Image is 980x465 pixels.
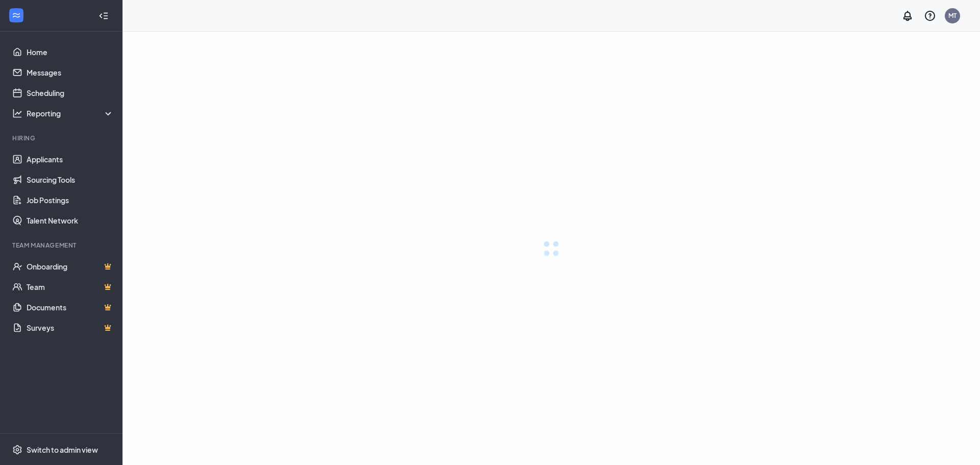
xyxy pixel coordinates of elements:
[27,108,114,118] div: Reporting
[27,210,114,231] a: Talent Network
[27,62,114,83] a: Messages
[924,10,936,22] svg: QuestionInfo
[27,83,114,103] a: Scheduling
[948,11,957,20] div: MT
[27,169,114,190] a: Sourcing Tools
[901,10,914,22] svg: Notifications
[27,190,114,210] a: Job Postings
[11,10,21,20] svg: WorkstreamLogo
[12,241,112,250] div: Team Management
[12,108,22,118] svg: Analysis
[27,256,114,277] a: OnboardingCrown
[99,11,109,21] svg: Collapse
[12,134,112,142] div: Hiring
[27,42,114,62] a: Home
[27,149,114,169] a: Applicants
[12,445,22,455] svg: Settings
[27,277,114,297] a: TeamCrown
[27,445,98,455] div: Switch to admin view
[27,297,114,317] a: DocumentsCrown
[27,317,114,338] a: SurveysCrown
